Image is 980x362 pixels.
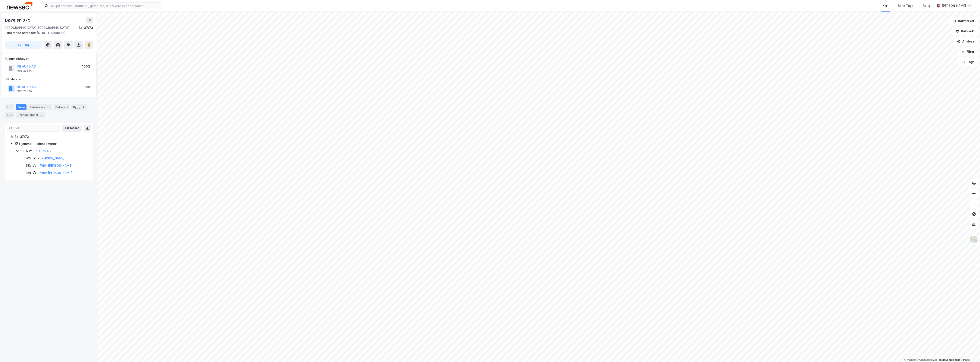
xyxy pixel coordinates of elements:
button: Tags [958,58,978,66]
div: 2 [46,105,50,109]
div: 25% [25,163,32,168]
div: Gårdeiere [5,77,93,82]
div: 996 235 971 [17,69,34,72]
div: - [37,170,39,175]
a: OpenStreetMap [917,358,938,361]
div: Eiere [16,104,26,110]
img: newsec-logo.f6e21ccffca1b3a03d2d.png [7,2,32,9]
div: 5 [39,113,44,117]
div: Kart [883,3,889,8]
button: Filter [958,47,978,56]
a: [PERSON_NAME] [40,156,65,160]
div: 100% [82,84,90,90]
button: Datasett [952,27,978,35]
div: [PERSON_NAME] [942,3,966,8]
div: Hjemmel til eiendomsrett [19,141,88,146]
iframe: Chat Widget [959,341,980,362]
div: Transaksjoner [16,112,45,118]
div: 50% [25,156,32,161]
button: Ekspander [62,125,82,132]
div: 100% [82,64,90,69]
div: Mine Tags [898,3,914,8]
a: Improve this map [939,358,960,361]
button: Bokmerker [949,17,978,25]
div: Bygg [71,104,87,110]
input: Søk på adresse, matrikkel, gårdeiere, leietakere eller personer [48,3,162,9]
span: Tilhørende adresser: [5,31,37,35]
div: Bøveien 875 [5,17,31,24]
div: - [37,156,39,161]
div: 996 235 971 [17,90,34,93]
div: 100% [20,149,28,154]
a: Kb Auto AS [34,149,51,153]
div: Kontrollprogram for chat [959,341,980,362]
div: [GEOGRAPHIC_DATA], [GEOGRAPHIC_DATA] [5,25,69,30]
div: Leietakere [28,104,52,110]
div: ESG [5,112,14,118]
a: With [PERSON_NAME] [40,164,72,167]
div: 25% [25,170,32,175]
div: Bø, 37/73 [79,25,93,30]
div: Info [5,104,14,110]
div: - [37,163,39,168]
div: Bø, 37/73 [15,134,88,139]
div: Bolig [923,3,930,8]
div: 1 [81,105,85,109]
div: Datasett [54,104,70,110]
a: Mapbox [904,358,916,361]
a: With [PERSON_NAME] [40,171,72,175]
button: Analyse [954,37,978,46]
img: Z [970,236,978,244]
div: [STREET_ADDRESS] [5,30,90,35]
button: Tag [5,41,42,49]
div: Hjemmelshaver [5,56,93,61]
input: Søk [13,125,59,131]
